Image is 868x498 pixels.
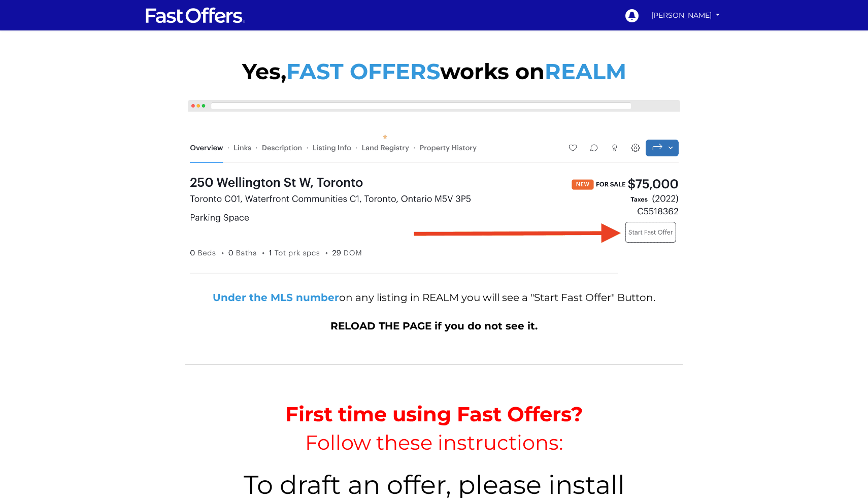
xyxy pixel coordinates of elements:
[185,56,683,87] p: Yes, works on
[185,428,683,457] p: Follow these instructions:
[648,7,723,24] a: [PERSON_NAME]
[185,290,683,305] p: on any listing in REALM you will see a "Start Fast Offer" Button.
[545,58,626,85] span: REALM
[286,58,440,85] span: FAST OFFERS
[285,402,583,426] strong: First time using Fast Offers?
[213,291,339,304] strong: Under the MLS number
[330,320,538,332] span: RELOAD THE PAGE if you do not see it.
